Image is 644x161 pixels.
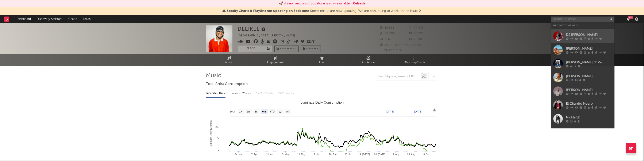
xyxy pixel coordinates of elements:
[376,75,421,78] input: Search by song name or URL
[215,126,219,128] text: 20k
[551,112,614,126] a: Nickla 12
[380,32,395,35] span: 94,700
[314,153,320,155] text: 2. Jun
[423,153,430,155] text: 8. Sep
[551,126,614,139] a: Jósean Log
[362,60,375,65] span: Audience
[238,33,300,38] div: [GEOGRAPHIC_DATA] | [PERSON_NAME]
[286,110,289,113] text: All
[566,46,612,51] div: [PERSON_NAME]
[551,98,614,112] a: El Charrito Negro
[344,153,352,155] text: 30. Jun
[80,15,93,23] a: Leads
[282,153,289,155] text: 5. May
[392,54,438,66] a: Playlists/Charts
[329,153,336,155] text: 16. Jun
[551,57,614,71] a: [PERSON_NAME] Q' Va
[14,15,34,23] a: Dashboard
[409,26,424,29] span: 74,839
[628,16,633,19] div: 99 +
[380,44,422,46] span: 147,042 Monthly Listeners
[307,39,315,45] button: Edit
[215,137,219,140] text: 10k
[227,9,309,13] span: Spotify Charts & Playlists not updating on Sodatone
[353,1,365,6] button: Refresh
[279,1,351,6] div: 🚀 A new version of Sodatone is now available.
[551,71,614,84] a: [PERSON_NAME]
[380,38,390,41] span: 356
[266,153,274,155] text: 21. Apr
[230,90,252,97] div: Luminate - Weekly
[247,110,250,113] text: 1m
[269,110,274,113] text: YTD
[404,60,425,65] span: Playlists/Charts
[392,153,399,155] text: 11. Aug
[551,84,614,98] a: [PERSON_NAME]
[65,15,80,23] a: Charts
[274,46,299,52] a: Benchmark
[319,60,325,65] span: Live
[627,17,630,21] button: 99+
[566,32,612,37] div: DJ [PERSON_NAME]
[566,74,612,79] div: [PERSON_NAME]
[380,26,395,29] span: 19,868
[299,54,345,66] a: Live
[252,54,299,66] a: Engagement
[206,90,225,97] div: Luminate - Daily
[566,87,612,92] div: [PERSON_NAME]
[206,54,252,66] a: Music
[34,15,65,23] a: Discovery Assistant
[278,110,281,113] text: 1y
[409,38,422,41] span: 7,600
[419,9,422,13] span: Dismiss
[238,46,264,52] button: Track
[300,101,344,104] text: Luminate Daily Consumption
[566,60,612,65] div: [PERSON_NAME] Q' Va
[230,110,236,113] text: Zoom
[551,43,614,57] a: [PERSON_NAME]
[251,153,257,155] text: 7. Apr
[225,60,233,65] span: Music
[262,110,266,113] text: 6m
[566,101,612,106] div: El Charrito Negro
[374,153,385,155] text: 28. [DATE]
[407,110,410,113] text: →
[345,54,392,66] a: Audience
[551,29,614,43] a: DJ [PERSON_NAME]
[566,115,612,120] div: Nickla 12
[239,110,243,113] text: 1w
[235,153,243,155] text: 24. Mar
[206,82,248,87] span: Total Artist Consumption
[301,46,321,52] button: Summary
[280,46,296,51] span: Benchmark
[551,17,614,22] input: Search for artists
[306,48,319,50] span: Summary
[218,149,219,151] text: 0
[414,110,422,113] text: [DATE]
[255,110,258,113] text: 3m
[386,110,394,113] text: [DATE]
[267,60,284,65] span: Engagement
[209,120,212,147] text: Luminate Daily Streams
[407,153,415,155] text: 25. Aug
[358,153,370,155] text: 14. [DATE]
[297,153,306,155] text: 19. May
[380,49,405,51] span: Jump Score: 76.2
[409,32,424,35] span: 20,200
[238,25,267,32] div: DEEIKEL
[553,23,612,28] div: Recently Viewed
[227,9,418,13] span: : Some charts are now updating. We are continuing to work on the issue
